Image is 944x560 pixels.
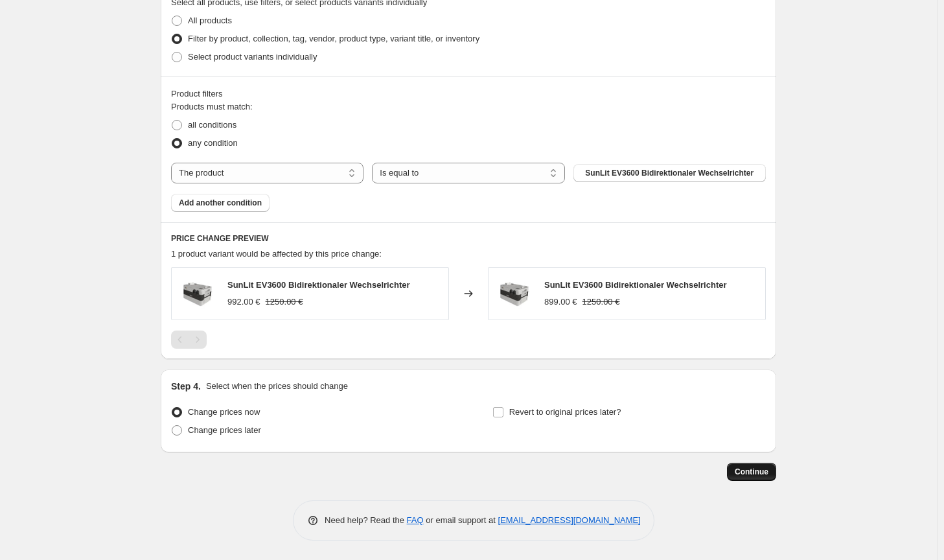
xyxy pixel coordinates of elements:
span: Add another condition [179,198,262,208]
span: All products [188,16,232,25]
span: Select product variants individually [188,52,317,62]
strike: 1250.00 € [582,296,620,309]
div: 992.00 € [227,296,260,309]
span: Change prices now [188,407,260,417]
div: Product filters [171,87,766,100]
p: Select when the prices should change [206,380,348,393]
span: Products must match: [171,102,253,111]
span: Continue [735,467,768,477]
h6: PRICE CHANGE PREVIEW [171,233,766,244]
button: Add another condition [171,194,270,212]
div: 899.00 € [544,296,577,309]
span: Filter by product, collection, tag, vendor, product type, variant title, or inventory [188,34,479,43]
span: Change prices later [188,425,261,435]
span: Need help? Read the [325,515,407,525]
img: SunLit_EV3600_Bidirektionaler_Wechselrichter_80x.webp [178,274,217,313]
span: any condition [188,138,238,148]
img: SunLit_EV3600_Bidirektionaler_Wechselrichter_80x.webp [495,274,534,313]
span: SunLit EV3600 Bidirektionaler Wechselrichter [227,280,410,290]
a: FAQ [407,515,424,525]
span: SunLit EV3600 Bidirektionaler Wechselrichter [585,168,754,178]
button: Continue [727,463,776,481]
h2: Step 4. [171,380,201,393]
a: [EMAIL_ADDRESS][DOMAIN_NAME] [498,515,641,525]
span: 1 product variant would be affected by this price change: [171,249,382,259]
span: Revert to original prices later? [509,407,621,417]
nav: Pagination [171,331,207,349]
strike: 1250.00 € [266,296,303,309]
button: SunLit EV3600 Bidirektionaler Wechselrichter [573,164,766,182]
span: all conditions [188,120,236,130]
span: or email support at [424,515,498,525]
span: SunLit EV3600 Bidirektionaler Wechselrichter [544,280,727,290]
